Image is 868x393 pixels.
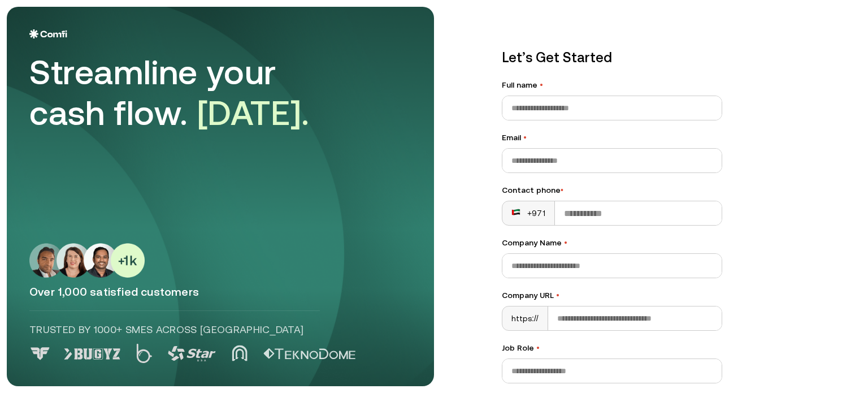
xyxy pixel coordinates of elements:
[564,238,567,247] span: •
[136,344,152,363] img: Logo 2
[502,132,722,144] label: Email
[29,52,346,133] div: Streamline your cash flow.
[197,93,310,132] span: [DATE].
[540,80,543,89] span: •
[29,29,67,38] img: Logo
[502,290,722,301] label: Company URL
[561,185,563,195] span: •
[232,345,248,361] img: Logo 4
[502,79,722,91] label: Full name
[29,284,411,299] p: Over 1,000 satisfied customers
[29,322,320,337] p: Trusted by 1000+ SMEs across [GEOGRAPHIC_DATA]
[64,348,120,360] img: Logo 1
[263,348,355,360] img: Logo 5
[29,347,51,360] img: Logo 0
[511,208,545,219] div: +971
[536,343,540,352] span: •
[502,184,722,196] div: Contact phone
[502,47,722,68] p: Let’s Get Started
[502,306,548,330] div: https://
[556,291,559,300] span: •
[523,133,527,142] span: •
[502,342,722,354] label: Job Role
[168,346,216,361] img: Logo 3
[502,237,722,249] label: Company Name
